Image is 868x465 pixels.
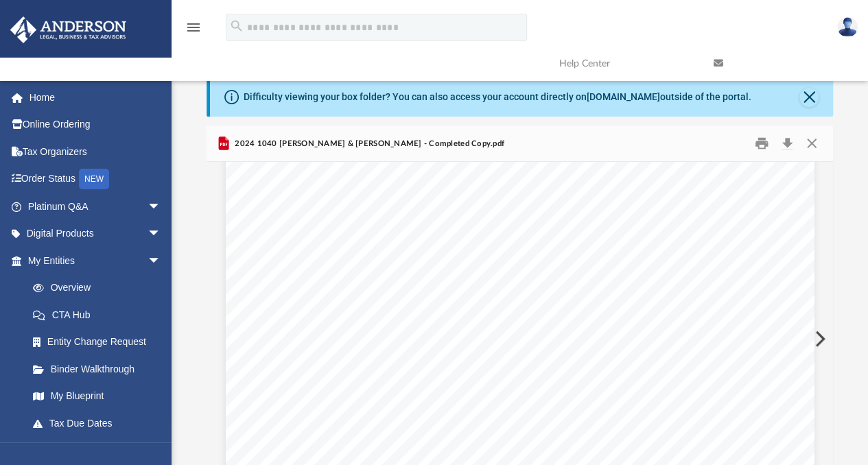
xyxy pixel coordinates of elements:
button: Next File [804,320,834,358]
a: CTA Hub [19,301,182,329]
a: Help Center [549,36,703,91]
a: Tax Organizers [10,138,182,165]
a: My Anderson Teamarrow_drop_down [10,437,175,464]
span: arrow_drop_down [148,220,175,248]
span: arrow_drop_down [148,193,175,221]
span: arrow_drop_down [148,247,175,275]
button: Download [775,133,799,154]
button: Close [799,88,819,107]
a: Digital Productsarrow_drop_down [10,220,182,248]
a: menu [185,26,202,36]
div: Difficulty viewing your box folder? You can also access your account directly on outside of the p... [244,90,751,104]
a: Overview [19,274,182,302]
i: menu [185,19,202,36]
a: My Blueprint [19,383,175,410]
i: search [229,19,244,34]
div: NEW [79,169,109,189]
button: Close [799,133,824,154]
a: Binder Walkthrough [19,355,182,383]
img: User Pic [837,17,858,37]
a: Home [10,84,182,111]
a: Order StatusNEW [10,165,182,193]
span: arrow_drop_down [148,437,175,465]
button: Print [748,133,775,154]
a: Online Ordering [10,111,182,139]
a: My Entitiesarrow_drop_down [10,247,182,274]
a: Tax Due Dates [19,409,182,437]
a: [DOMAIN_NAME] [587,91,660,102]
a: Entity Change Request [19,329,182,356]
img: Anderson Advisors Platinum Portal [6,16,130,43]
a: Platinum Q&Aarrow_drop_down [10,193,182,220]
span: 2024 1040 [PERSON_NAME] & [PERSON_NAME] - Completed Copy.pdf [232,138,504,150]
